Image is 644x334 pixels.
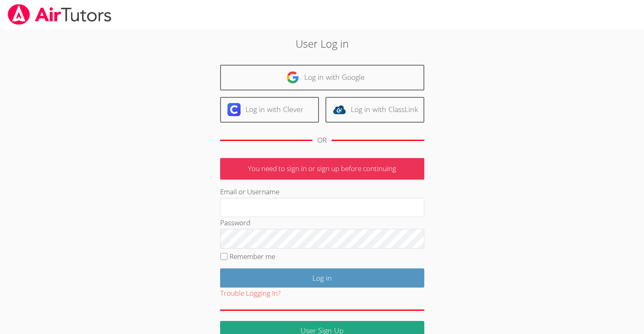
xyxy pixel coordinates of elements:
[333,103,346,116] img: classlink-logo-d6bb404cc1216ec64c9a2012d9dc4662098be43eaf13dc465df04b49fa7ab582.svg
[148,36,496,51] h2: User Log in
[220,268,424,288] input: Log in
[220,158,424,180] p: You need to sign in or sign up before continuing
[220,218,250,227] label: Password
[325,97,424,123] a: Log in with ClassLink
[220,288,281,299] button: Trouble Logging In?
[220,187,279,196] label: Email or Username
[286,71,299,84] img: google-logo-50288ca7cdecda66e5e0955fdab243c47b7ad437acaf1139b6f446037453330a.svg
[220,65,424,90] a: Log in with Google
[220,97,319,123] a: Log in with Clever
[227,103,241,116] img: clever-logo-6eab21bc6e7a338710f1a6ff85c0baf02591cd810cc4098c63d3a4b26e2feb20.svg
[317,134,327,146] div: OR
[230,252,275,261] label: Remember me
[7,4,112,25] img: airtutors_banner-c4298cdbf04f3fff15de1276eac7730deb9818008684d7c2e4769d2f7ddbe033.png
